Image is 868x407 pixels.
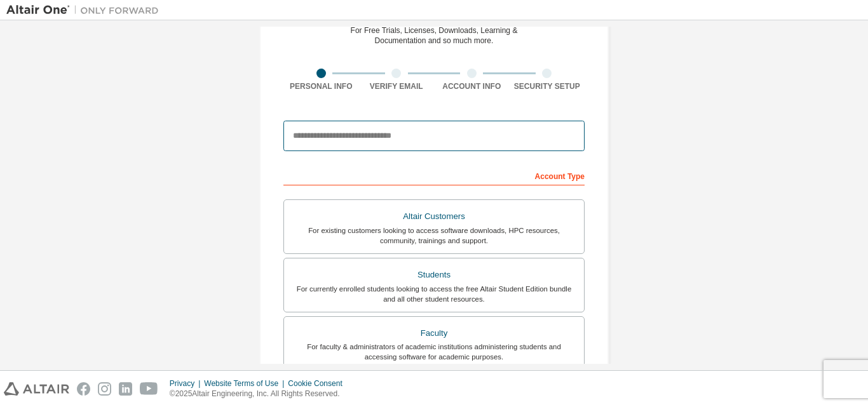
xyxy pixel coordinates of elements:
[204,378,288,389] div: Website Terms of Use
[510,81,585,91] div: Security Setup
[359,81,435,91] div: Verify Email
[4,382,69,396] img: altair_logo.svg
[292,324,576,342] div: Faculty
[77,382,90,396] img: facebook.svg
[140,382,158,396] img: youtube.svg
[170,378,204,389] div: Privacy
[288,378,349,389] div: Cookie Consent
[170,389,350,399] p: © 2025 Altair Engineering, Inc. All Rights Reserved.
[292,266,576,284] div: Students
[119,382,132,396] img: linkedin.svg
[292,225,576,246] div: For existing customers looking to access software downloads, HPC resources, community, trainings ...
[434,81,510,91] div: Account Info
[292,342,576,362] div: For faculty & administrators of academic institutions administering students and accessing softwa...
[283,81,359,91] div: Personal Info
[283,165,585,185] div: Account Type
[292,284,576,304] div: For currently enrolled students looking to access the free Altair Student Edition bundle and all ...
[351,25,518,46] div: For Free Trials, Licenses, Downloads, Learning & Documentation and so much more.
[98,382,111,396] img: instagram.svg
[292,208,576,225] div: Altair Customers
[6,4,165,17] img: Altair One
